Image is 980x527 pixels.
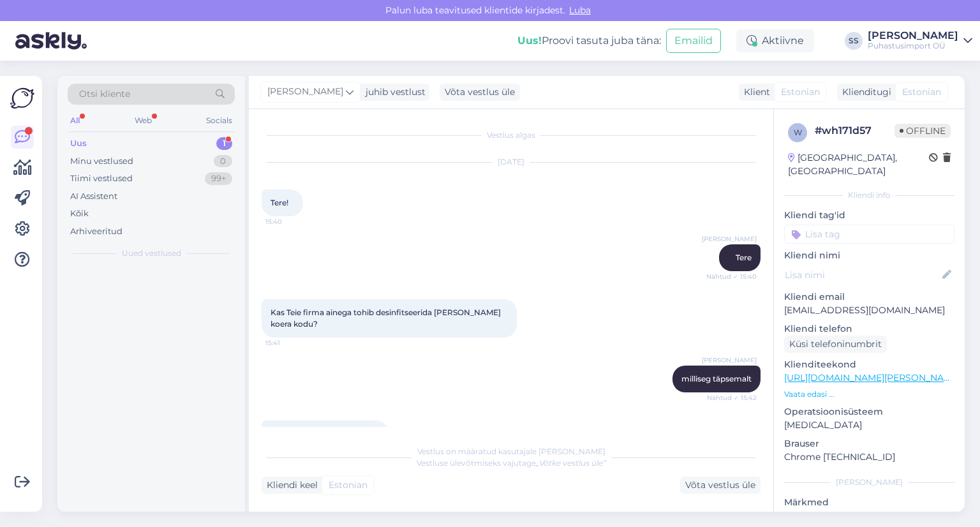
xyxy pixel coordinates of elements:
[707,393,757,403] span: Nähtud ✓ 15:42
[794,128,802,137] span: w
[784,372,960,383] a: [URL][DOMAIN_NAME][PERSON_NAME]
[706,272,757,281] span: Nähtud ✓ 15:40
[70,207,89,220] div: Kõik
[271,308,503,329] span: Kas Teie firma ainega tohib desinfitseerida [PERSON_NAME] koera kodu?
[781,85,820,99] span: Estonian
[262,130,761,141] div: Vestlus algas
[702,234,757,244] span: [PERSON_NAME]
[70,137,87,150] div: Uus
[262,156,761,168] div: [DATE]
[132,112,154,129] div: Web
[784,225,954,244] input: Lisa tag
[10,86,34,110] img: Askly Logo
[868,31,958,41] div: [PERSON_NAME]
[70,225,122,238] div: Arhiveeritud
[329,479,367,492] span: Estonian
[739,85,770,99] div: Klient
[784,405,954,419] p: Operatsioonisüsteem
[70,190,117,203] div: AI Assistent
[216,137,232,150] div: 1
[417,447,605,456] span: Vestlus on määratud kasutajale [PERSON_NAME]
[788,151,929,178] div: [GEOGRAPHIC_DATA], [GEOGRAPHIC_DATA]
[784,209,954,222] p: Kliendi tag'id
[265,217,313,226] span: 15:40
[902,85,941,99] span: Estonian
[784,437,954,450] p: Brauser
[815,123,895,138] div: # wh171d57
[680,477,761,494] div: Võta vestlus üle
[785,268,940,282] input: Lisa nimi
[868,31,972,51] a: [PERSON_NAME]Puhastusimport OÜ
[895,124,951,138] span: Offline
[68,112,82,129] div: All
[271,198,288,207] span: Tere!
[845,32,863,50] div: SS
[517,33,661,48] div: Proovi tasuta juba täna:
[70,155,133,168] div: Minu vestlused
[784,304,954,317] p: [EMAIL_ADDRESS][DOMAIN_NAME]
[784,322,954,336] p: Kliendi telefon
[868,41,958,51] div: Puhastusimport OÜ
[784,389,954,400] p: Vaata edasi ...
[784,450,954,464] p: Chrome [TECHNICAL_ID]
[79,87,130,101] span: Otsi kliente
[681,374,752,383] span: milliseg täpsemalt
[784,249,954,262] p: Kliendi nimi
[784,358,954,371] p: Klienditeekond
[205,172,232,185] div: 99+
[204,112,235,129] div: Socials
[565,4,595,16] span: Luba
[736,29,814,52] div: Aktiivne
[784,419,954,432] p: [MEDICAL_DATA]
[360,85,426,99] div: juhib vestlust
[736,253,752,262] span: Tere
[666,29,721,53] button: Emailid
[517,34,542,47] b: Uus!
[536,458,606,468] i: „Võtke vestlus üle”
[267,85,343,99] span: [PERSON_NAME]
[440,84,520,101] div: Võta vestlus üle
[784,496,954,509] p: Märkmed
[70,172,133,185] div: Tiimi vestlused
[214,155,232,168] div: 0
[122,248,181,259] span: Uued vestlused
[784,189,954,201] div: Kliendi info
[784,336,887,353] div: Küsi telefoninumbrit
[784,290,954,304] p: Kliendi email
[265,338,313,348] span: 15:41
[837,85,891,99] div: Klienditugi
[784,477,954,488] div: [PERSON_NAME]
[702,355,757,365] span: [PERSON_NAME]
[417,458,606,468] span: Vestluse ülevõtmiseks vajutage
[262,479,318,492] div: Kliendi keel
